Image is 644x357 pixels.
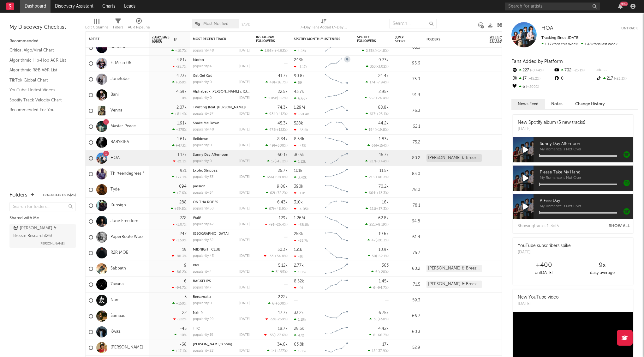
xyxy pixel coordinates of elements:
[370,207,375,211] span: 221
[541,26,553,31] span: HOA
[265,207,288,211] div: ( )
[193,137,208,141] a: ifelldown
[110,108,122,113] a: Venna
[395,60,420,67] div: 95.6
[278,90,288,94] div: 22.5k
[176,90,187,94] div: 4.59k
[366,207,389,211] div: ( )
[179,185,187,189] div: 694
[511,99,545,109] button: News Feed
[278,169,288,173] div: 25.7k
[239,96,250,100] div: [DATE]
[260,49,288,53] div: ( )
[529,69,544,72] span: -0.44 %
[128,16,150,34] div: A&R Pipeline
[553,66,595,75] div: 702
[370,81,375,84] span: 174
[376,207,388,211] span: +37.3 %
[395,76,420,83] div: 75.9
[193,81,212,84] div: popularity: 0
[376,81,388,84] span: -7.94 %
[395,170,420,178] div: 83.0
[426,154,482,162] div: [PERSON_NAME] & Breeze Research (26)
[366,49,375,53] span: 2.38k
[294,128,308,132] div: -53.5k
[613,77,627,81] span: -23.3 %
[180,169,187,173] div: 921
[9,224,76,248] a: [PERSON_NAME] & Breeze Research(26)[PERSON_NAME]
[110,219,138,224] a: June Freedom
[377,65,388,69] span: -3.02 %
[294,175,307,179] div: 3.42k
[369,176,374,179] span: 215
[9,24,76,31] div: My Discovery Checklist
[366,80,389,84] div: ( )
[9,97,69,104] a: Spotify Track Velocity Chart
[239,81,250,84] div: [DATE]
[294,81,302,85] div: 59
[379,185,389,189] div: 70.2k
[177,153,187,157] div: 1.17k
[541,36,579,40] span: Tracking Since: [DATE]
[172,143,187,148] div: +473 %
[269,207,273,211] span: 67
[193,311,203,315] a: Nah fr
[618,4,623,9] button: 99+
[294,191,305,195] div: -13k
[300,16,348,34] div: 7-Day Fans Added (7-Day Fans Added)
[395,123,420,130] div: 62.1
[265,143,288,148] div: ( )
[110,298,121,303] a: Nami
[193,90,250,94] div: Alphabet x Mike Lary x K3hree
[376,160,388,163] span: -0.44 %
[518,126,585,132] div: [DATE]
[322,214,351,229] svg: Chart title
[376,128,388,132] span: +19.8 %
[193,58,250,62] div: Morbo
[540,140,633,148] span: Sunny Day Afternoon
[277,137,288,141] div: 8.34k
[85,16,108,34] div: Edit Columns
[365,175,389,179] div: ( )
[89,37,136,41] div: Artist
[239,144,250,147] div: [DATE]
[239,49,250,52] div: [DATE]
[375,97,388,100] span: +24.4 %
[294,49,306,53] div: 1.23k
[294,153,304,157] div: 30.5k
[294,65,307,69] div: -1.17k
[370,112,375,116] span: 617
[193,216,201,220] a: Wait!
[171,207,187,211] div: +39.8 %
[569,99,611,109] button: Change History
[377,144,388,148] span: +154 %
[540,148,633,152] span: My Romance Is Not Over
[389,19,437,28] input: Search...
[176,106,187,110] div: 2.07k
[366,64,389,69] div: ( )
[110,124,136,129] a: Master Peace
[294,112,309,116] div: -60.4k
[264,96,288,100] div: ( )
[369,97,374,100] span: 352
[267,159,288,163] div: ( )
[9,202,76,211] input: Search for folders...
[193,112,213,116] div: popularity: 57
[193,49,214,52] div: popularity: 48
[193,122,250,125] div: Shake Me Down
[172,222,187,227] div: -1.07 %
[609,224,630,228] button: Show All
[256,35,278,43] div: Instagram Followers
[322,166,351,182] svg: Chart title
[152,35,172,43] span: 7-Day Fans Added
[172,175,187,179] div: +77.1 %
[239,128,250,131] div: [DATE]
[596,75,638,83] div: 217
[265,80,288,84] div: ( )
[193,223,214,226] div: popularity: 47
[378,121,389,125] div: 44.2k
[176,74,187,78] div: 4.73k
[239,112,250,116] div: [DATE]
[366,112,389,116] div: ( )
[193,90,254,94] a: Alphabet x [PERSON_NAME] x K3hree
